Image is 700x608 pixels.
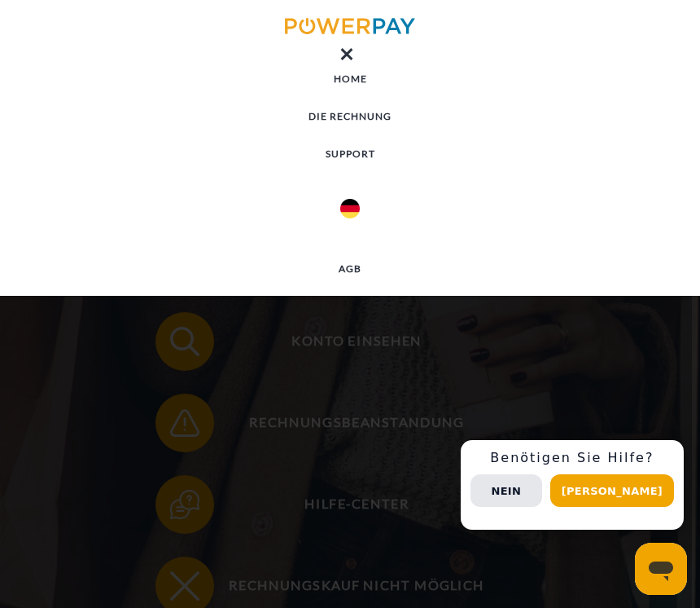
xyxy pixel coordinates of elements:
div: Schnellhilfe [461,440,684,530]
img: logo-powerpay.svg [285,18,416,34]
h3: Benötigen Sie Hilfe? [470,450,674,466]
iframe: Schaltfläche zum Öffnen des Messaging-Fensters [635,543,687,595]
button: Nein [470,474,542,507]
img: de [340,199,360,218]
button: [PERSON_NAME] [550,474,674,507]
